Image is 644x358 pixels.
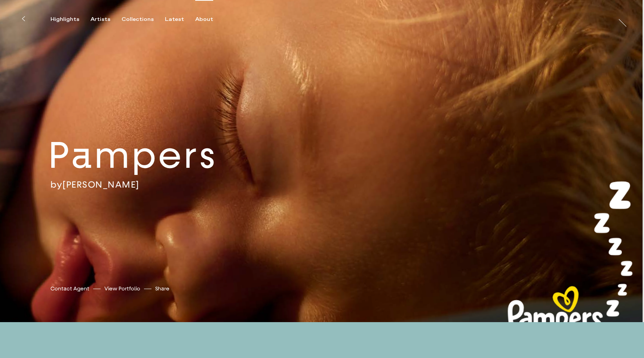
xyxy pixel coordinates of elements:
div: Latest [165,16,184,23]
div: Collections [122,16,154,23]
button: Collections [122,16,165,23]
div: About [195,16,213,23]
h2: Pampers [48,132,268,179]
button: Latest [165,16,195,23]
span: by [50,179,62,190]
a: [PERSON_NAME] [62,179,139,190]
a: Contact Agent [50,285,89,293]
div: Artists [91,16,110,23]
button: About [195,16,224,23]
button: Highlights [50,16,91,23]
button: Share [155,284,169,294]
button: Artists [91,16,122,23]
a: View Portfolio [104,285,140,293]
div: Highlights [50,16,79,23]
